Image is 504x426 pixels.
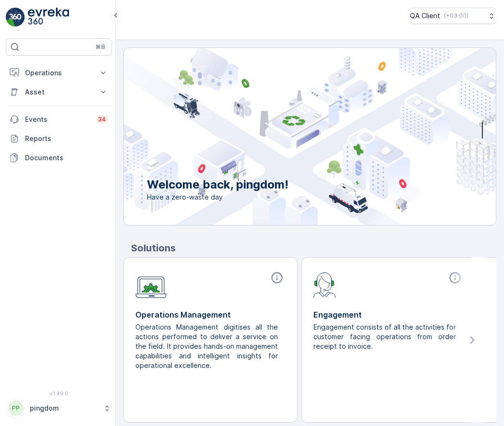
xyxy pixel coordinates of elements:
p: Documents [25,153,108,163]
p: Operations Management digitises all the actions performed to deliver a service on the field. It p... [135,322,278,370]
p: ( +03:00 ) [444,12,468,20]
a: Documents [6,148,112,167]
p: 34 [98,116,106,123]
img: module-icon [313,271,336,298]
p: Engagement [313,309,464,320]
p: Events [25,115,90,124]
span: Have a zero-waste day [147,192,288,202]
p: QA Client [410,11,440,21]
p: ⌘B [96,43,105,51]
div: PP [8,401,24,416]
img: logo [6,8,25,27]
button: Asset [6,83,112,102]
button: PPpingdom [6,398,112,418]
button: QA Client(+03:00) [410,8,496,24]
a: Reports [6,129,112,148]
span: v 1.49.0 [6,390,112,396]
img: module-icon [135,271,167,298]
p: Engagement consists of all the activities for customer facing operations from order receipt to in... [313,322,456,351]
p: Asset [25,87,93,97]
p: pingdom [30,403,98,413]
p: Reports [25,134,108,143]
p: Operations Management [135,309,286,320]
button: Operations [6,63,112,83]
a: Events34 [6,110,112,129]
img: city illustration [81,48,496,225]
p: Operations [25,68,93,78]
img: logo_light-DOdMpM7g.png [28,8,69,27]
p: Solutions [131,241,496,255]
p: Welcome back, pingdom! [147,177,288,192]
